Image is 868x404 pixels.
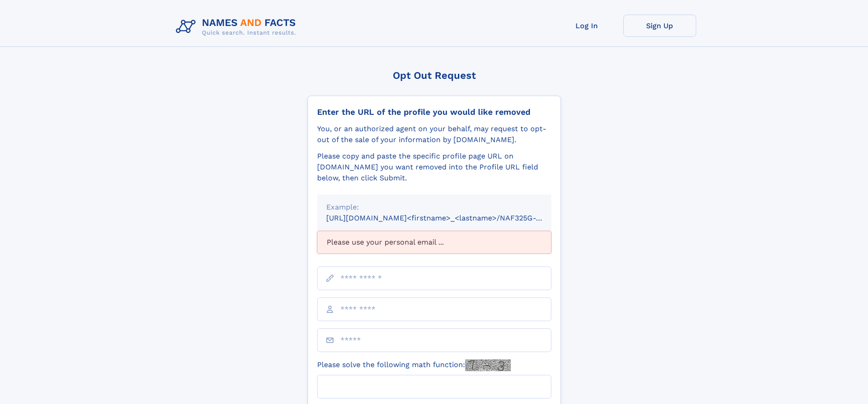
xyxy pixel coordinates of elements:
div: Please copy and paste the specific profile page URL on [DOMAIN_NAME] you want removed into the Pr... [317,151,551,184]
img: Logo Names and Facts [172,15,303,39]
div: Enter the URL of the profile you would like removed [317,107,551,117]
small: [URL][DOMAIN_NAME]<firstname>_<lastname>/NAF325G-xxxxxxxx [326,214,569,222]
a: Log In [550,15,623,37]
a: Sign Up [623,15,696,37]
label: Please solve the following math function: [317,359,511,371]
div: Example: [326,202,542,213]
div: Opt Out Request [308,70,561,81]
div: You, or an authorized agent on your behalf, may request to opt-out of the sale of your informatio... [317,123,551,145]
div: Please use your personal email ... [317,231,551,254]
